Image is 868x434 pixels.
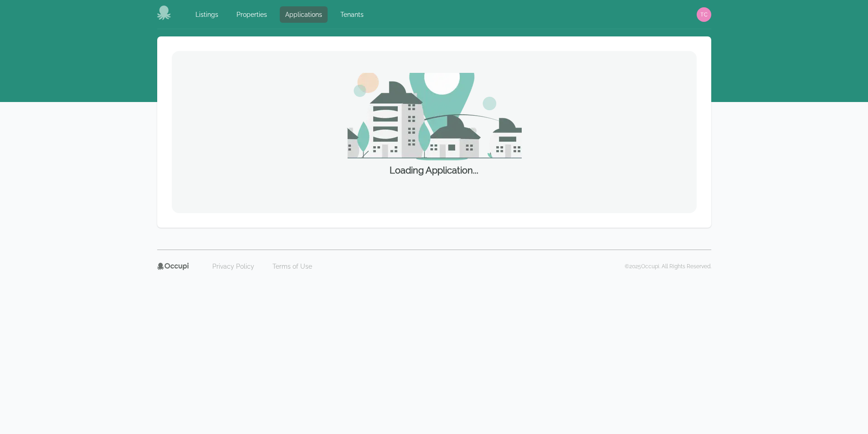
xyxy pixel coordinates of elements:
[267,259,318,274] a: Terms of Use
[625,263,711,270] p: © 2025 Occupi. All Rights Reserved.
[207,259,260,274] a: Privacy Policy
[335,6,369,23] a: Tenants
[231,6,272,23] a: Properties
[347,73,522,160] img: empty_state_image
[390,164,478,177] h3: Loading Application...
[190,6,224,23] a: Listings
[280,6,328,23] a: Applications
